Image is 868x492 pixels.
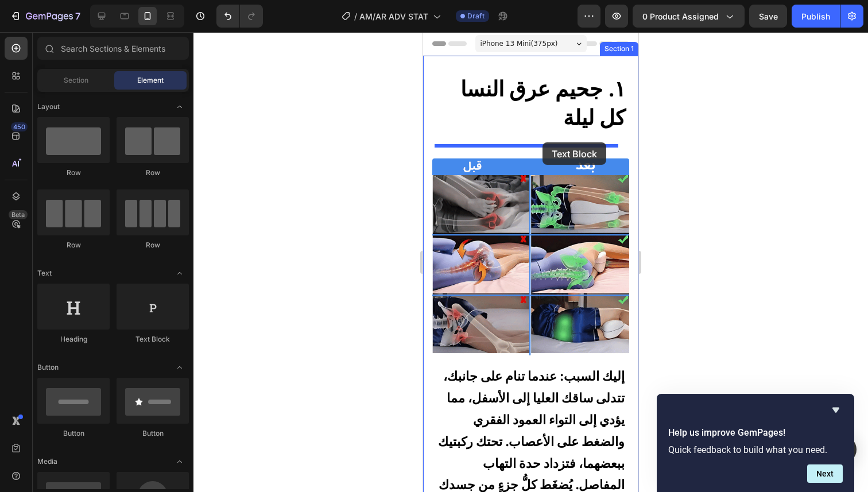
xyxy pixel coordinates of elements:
[11,122,28,131] div: 450
[75,9,80,23] p: 7
[749,5,787,28] button: Save
[37,102,60,112] span: Layout
[216,5,263,28] div: Undo/Redo
[37,268,52,278] span: Text
[354,10,357,22] span: /
[170,358,189,377] span: Toggle open
[37,428,110,439] div: Button
[9,210,28,219] div: Beta
[5,5,86,28] button: 7
[668,426,843,440] h2: Help us improve GemPages!
[170,98,189,116] span: Toggle open
[37,168,110,178] div: Row
[668,403,843,483] div: Help us improve GemPages!
[117,334,189,344] div: Text Block
[37,37,189,60] input: Search Sections & Elements
[37,362,59,373] span: Button
[170,452,189,471] span: Toggle open
[829,403,843,417] button: Hide survey
[642,10,719,22] span: 0 product assigned
[423,32,638,492] iframe: Design area
[801,10,830,22] div: Publish
[359,10,428,22] span: AM/AR ADV STAT
[633,5,745,28] button: 0 product assigned
[807,464,843,483] button: Next question
[137,75,164,86] span: Element
[759,11,778,21] span: Save
[64,75,88,86] span: Section
[37,240,110,250] div: Row
[117,428,189,439] div: Button
[37,334,110,344] div: Heading
[117,240,189,250] div: Row
[668,444,843,455] p: Quick feedback to build what you need.
[37,456,57,467] span: Media
[170,264,189,282] span: Toggle open
[792,5,840,28] button: Publish
[467,11,485,21] span: Draft
[117,168,189,178] div: Row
